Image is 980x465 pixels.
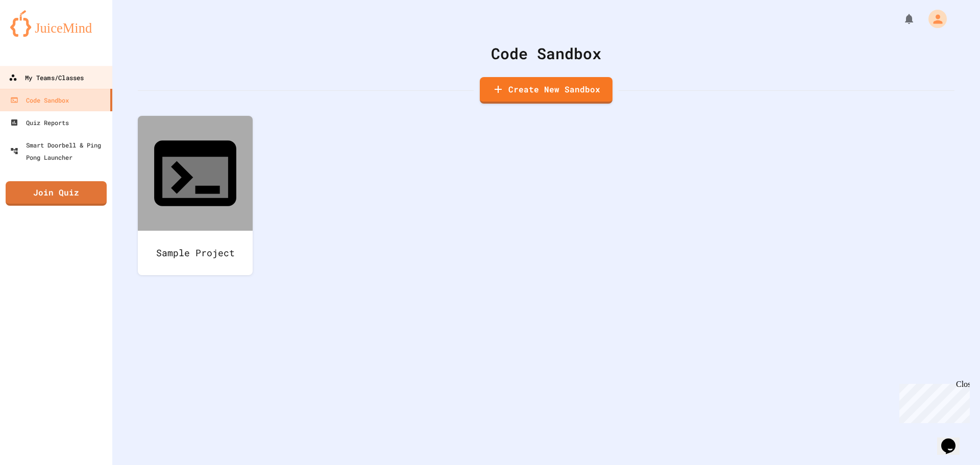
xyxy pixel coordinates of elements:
div: My Teams/Classes [9,71,84,84]
a: Create New Sandbox [480,77,612,104]
iframe: chat widget [895,380,970,423]
div: Sample Project [138,231,253,275]
div: My Notifications [884,10,918,28]
img: logo-orange.svg [10,10,102,37]
div: Code Sandbox [138,42,954,65]
a: Join Quiz [6,181,107,206]
iframe: chat widget [937,424,970,455]
div: My Account [918,7,949,31]
div: Chat with us now!Close [4,4,70,65]
div: Code Sandbox [10,94,69,106]
div: Smart Doorbell & Ping Pong Launcher [10,139,108,163]
a: Sample Project [138,116,253,275]
div: Quiz Reports [10,116,69,129]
